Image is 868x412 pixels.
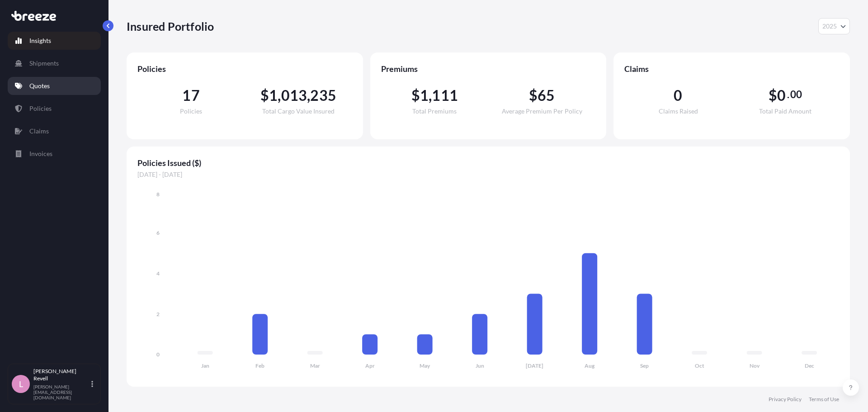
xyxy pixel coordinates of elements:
[365,362,375,369] tspan: Apr
[8,32,101,50] a: Insights
[529,88,538,103] span: $
[412,108,457,114] span: Total Premiums
[269,88,278,103] span: 1
[420,88,429,103] span: 1
[137,170,839,179] span: [DATE] - [DATE]
[809,396,839,403] a: Terms of Use
[790,91,802,98] span: 00
[156,270,160,277] tspan: 4
[127,19,214,33] p: Insured Portfolio
[674,88,682,103] span: 0
[624,63,839,74] span: Claims
[281,88,307,103] span: 013
[8,99,101,118] a: Policies
[156,351,160,358] tspan: 0
[19,379,23,388] span: L
[8,122,101,140] a: Claims
[787,91,789,98] span: .
[310,88,336,103] span: 235
[769,88,777,103] span: $
[156,229,160,236] tspan: 6
[695,362,704,369] tspan: Oct
[255,362,264,369] tspan: Feb
[137,157,839,168] span: Policies Issued ($)
[201,362,209,369] tspan: Jan
[29,104,52,113] p: Policies
[822,22,837,31] span: 2025
[156,311,160,317] tspan: 2
[502,108,582,114] span: Average Premium Per Policy
[640,362,649,369] tspan: Sep
[33,368,90,382] p: [PERSON_NAME] Revell
[805,362,814,369] tspan: Dec
[526,362,543,369] tspan: [DATE]
[8,145,101,163] a: Invoices
[260,88,269,103] span: $
[659,108,698,114] span: Claims Raised
[8,77,101,95] a: Quotes
[29,36,51,45] p: Insights
[8,54,101,72] a: Shipments
[262,108,335,114] span: Total Cargo Value Insured
[29,127,49,136] p: Claims
[278,88,281,103] span: ,
[381,63,596,74] span: Premiums
[818,18,850,34] button: Year Selector
[538,88,555,103] span: 65
[769,396,802,403] a: Privacy Policy
[137,63,352,74] span: Policies
[29,81,50,90] p: Quotes
[29,59,59,68] p: Shipments
[420,362,430,369] tspan: May
[29,149,52,158] p: Invoices
[180,108,202,114] span: Policies
[33,384,90,400] p: [PERSON_NAME][EMAIL_ADDRESS][DOMAIN_NAME]
[432,88,458,103] span: 111
[156,191,160,198] tspan: 8
[759,108,811,114] span: Total Paid Amount
[750,362,760,369] tspan: Nov
[777,88,786,103] span: 0
[182,88,199,103] span: 17
[411,88,420,103] span: $
[307,88,310,103] span: ,
[585,362,595,369] tspan: Aug
[429,88,432,103] span: ,
[310,362,320,369] tspan: Mar
[476,362,484,369] tspan: Jun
